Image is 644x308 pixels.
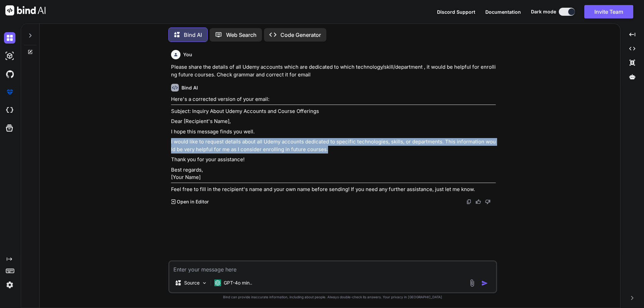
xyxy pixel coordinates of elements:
p: Open in Editor [177,198,209,205]
img: attachment [468,279,476,287]
img: premium [4,86,15,98]
button: Discord Support [437,8,475,15]
img: cloudideIcon [4,105,15,116]
span: Dark mode [531,8,556,15]
p: Please share the details of all Udemy accounts which are dedicated to which technology/skill/depa... [171,63,496,78]
p: Bind can provide inaccurate information, including about people. Always double-check its answers.... [168,295,497,300]
span: Discord Support [437,9,475,15]
p: Best regards, [Your Name] [171,166,496,181]
p: Code Generator [280,31,321,39]
p: Web Search [226,31,257,39]
img: GPT-4o mini [214,280,221,286]
img: Pick Models [202,280,207,286]
p: Source [184,280,200,286]
button: Invite Team [584,5,633,18]
p: Feel free to fill in the recipient's name and your own name before sending! If you need any furth... [171,186,496,193]
p: GPT-4o min.. [224,280,252,286]
span: Documentation [485,9,521,15]
img: like [476,199,481,204]
img: dislike [485,199,490,204]
p: I hope this message finds you well. [171,128,496,136]
img: githubDark [4,68,15,80]
p: Dear [Recipient's Name], [171,118,496,125]
h6: Bind AI [181,84,198,91]
img: icon [481,280,488,287]
p: I would like to request details about all Udemy accounts dedicated to specific technologies, skil... [171,138,496,153]
button: Documentation [485,8,521,15]
h6: You [183,51,192,58]
p: Subject: Inquiry About Udemy Accounts and Course Offerings [171,108,496,115]
p: Here's a corrected version of your email: [171,96,496,103]
p: Bind AI [184,31,202,39]
img: darkChat [4,32,15,44]
img: darkAi-studio [4,50,15,62]
img: copy [466,199,472,204]
img: Bind AI [5,5,46,15]
p: Thank you for your assistance! [171,156,496,164]
img: settings [4,279,15,291]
